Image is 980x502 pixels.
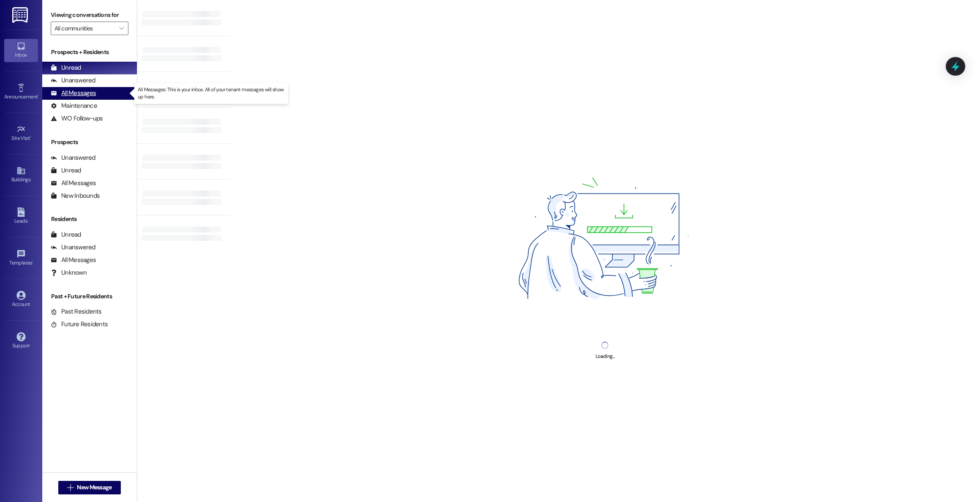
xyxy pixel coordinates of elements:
div: Future Residents [51,320,108,329]
div: All Messages [51,256,96,265]
i:  [119,25,124,32]
div: Loading... [596,352,615,361]
div: Unanswered [51,243,95,252]
div: Unanswered [51,153,95,162]
label: Viewing conversations for [51,8,128,22]
span: • [33,259,34,265]
div: Prospects + Residents [42,48,137,57]
div: Maintenance [51,101,97,110]
a: Buildings [4,164,38,186]
a: Inbox [4,39,38,62]
div: Unread [51,230,81,239]
i:  [67,484,73,491]
a: Site Visit • [4,122,38,145]
a: Leads [4,205,38,228]
div: Past Residents [51,307,102,316]
span: New Message [77,483,112,492]
div: Prospects [42,138,137,147]
div: New Inbounds [51,191,100,200]
a: Support [4,330,38,352]
div: All Messages [51,179,96,188]
span: • [38,93,39,98]
div: Unknown [51,268,87,277]
div: Past + Future Residents [42,292,137,301]
input: All communities [54,22,115,35]
div: WO Follow-ups [51,114,103,123]
a: Templates • [4,247,38,270]
div: Unread [51,63,81,72]
img: ResiDesk Logo [12,7,30,23]
div: All Messages [51,89,96,98]
div: Unanswered [51,76,95,85]
div: Residents [42,215,137,224]
p: All Messages: This is your inbox. All of your tenant messages will show up here. [138,86,285,101]
button: New Message [58,481,121,494]
div: Unread [51,166,81,175]
a: Account [4,288,38,311]
span: • [30,134,32,140]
